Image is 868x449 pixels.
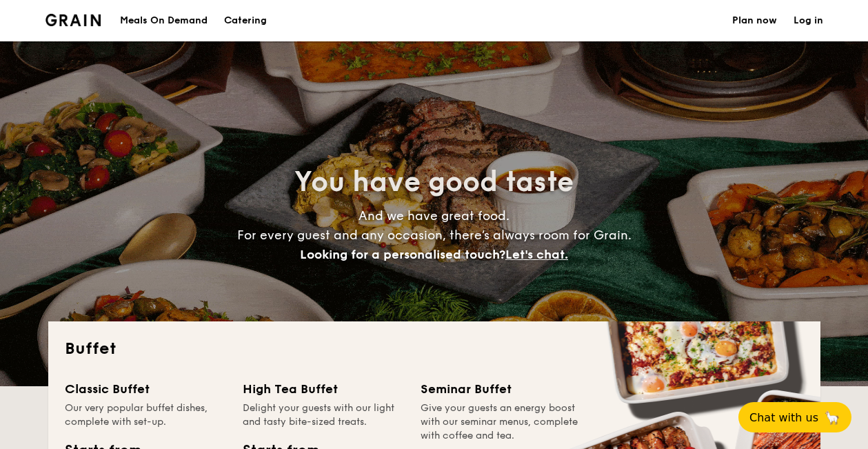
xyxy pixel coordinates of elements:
span: 🦙 [824,410,840,426]
div: Classic Buffet [65,379,226,399]
img: Grain [46,14,101,26]
div: Our very popular buffet dishes, complete with set-up. [65,401,226,429]
h2: Buffet [65,338,804,360]
span: Let's chat. [505,247,568,262]
button: Chat with us🦙 [738,402,851,432]
div: Seminar Buffet [421,379,582,399]
span: Chat with us [749,411,818,424]
a: Logotype [46,14,101,26]
div: Give your guests an energy boost with our seminar menus, complete with coffee and tea. [421,401,582,443]
div: High Tea Buffet [243,379,404,399]
div: Delight your guests with our light and tasty bite-sized treats. [243,401,404,429]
